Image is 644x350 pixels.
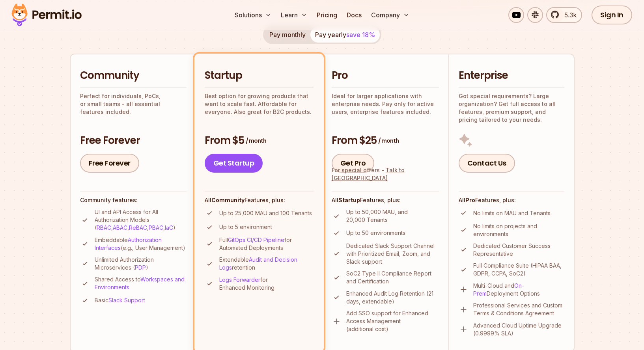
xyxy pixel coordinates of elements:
[95,296,145,304] p: Basic
[560,10,577,20] span: 5.3k
[219,209,312,217] p: Up to 25,000 MAU and 100 Tenants
[97,224,111,231] a: RBAC
[219,276,314,292] p: for Enhanced Monitoring
[80,92,187,116] p: Perfect for individuals, PoCs, or small teams - all essential features included.
[205,69,314,83] h2: Startup
[8,2,85,28] img: Permit logo
[219,276,260,283] a: Logs Forwarder
[95,208,187,232] p: UI and API Access for All Authorization Models ( , , , , )
[343,7,365,23] a: Docs
[278,7,310,23] button: Learn
[346,208,439,224] p: Up to 50,000 MAU, and 20,000 Tenants
[473,209,551,217] p: No limits on MAU and Tenants
[80,134,187,148] h3: Free Forever
[332,92,439,116] p: Ideal for larger applications with enterprise needs. Pay only for active users, enterprise featur...
[80,154,139,173] a: Free Forever
[346,229,405,237] p: Up to 50 environments
[346,242,439,266] p: Dedicated Slack Support Channel with Prioritized Email, Zoom, and Slack support
[473,282,524,297] a: On-Prem
[332,134,439,148] h3: From $25
[95,236,162,251] a: Authorization Interfaces
[368,7,413,23] button: Company
[205,134,314,148] h3: From $5
[219,223,272,231] p: Up to 5 environment
[473,282,564,298] p: Multi-Cloud and Deployment Options
[338,197,360,203] strong: Startup
[459,69,564,83] h2: Enterprise
[129,224,147,231] a: ReBAC
[165,224,173,231] a: IaC
[135,264,146,271] a: PDP
[95,256,187,272] p: Unlimited Authorization Microservices ( )
[95,276,187,291] p: Shared Access to
[205,154,263,173] a: Get Startup
[346,309,439,333] p: Add SSO support for Enhanced Access Management (additional cost)
[459,154,515,173] a: Contact Us
[332,154,375,173] a: Get Pro
[211,197,245,203] strong: Community
[592,6,632,24] a: Sign In
[473,242,564,258] p: Dedicated Customer Success Representative
[314,7,340,23] a: Pricing
[246,137,266,145] span: / month
[473,302,564,317] p: Professional Services and Custom Terms & Conditions Agreement
[459,196,564,204] h4: All Features, plus:
[219,236,314,252] p: Full for Automated Deployments
[95,236,187,252] p: Embeddable (e.g., User Management)
[228,236,284,243] a: GitOps CI/CD Pipeline
[219,256,314,272] p: Extendable retention
[346,290,439,305] p: Enhanced Audit Log Retention (21 days, extendable)
[205,196,314,204] h4: All Features, plus:
[473,262,564,277] p: Full Compliance Suite (HIPAA BAA, GDPR, CCPA, SoC2)
[332,69,439,83] h2: Pro
[473,322,564,337] p: Advanced Cloud Uptime Upgrade (0.9999% SLA)
[465,197,475,203] strong: Pro
[231,7,274,23] button: Solutions
[113,224,127,231] a: ABAC
[546,7,582,23] a: 5.3k
[459,92,564,124] p: Got special requirements? Large organization? Get full access to all features, premium support, a...
[108,297,145,303] a: Slack Support
[473,222,564,238] p: No limits on projects and environments
[332,196,439,204] h4: All Features, plus:
[265,27,310,43] button: Pay monthly
[378,137,399,145] span: / month
[219,256,297,271] a: Audit and Decision Logs
[80,69,187,83] h2: Community
[149,224,163,231] a: PBAC
[80,196,187,204] h4: Community features:
[205,92,314,116] p: Best option for growing products that want to scale fast. Affordable for everyone. Also great for...
[332,166,439,182] div: For special offers -
[346,270,439,285] p: SoC2 Type II Compliance Report and Certification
